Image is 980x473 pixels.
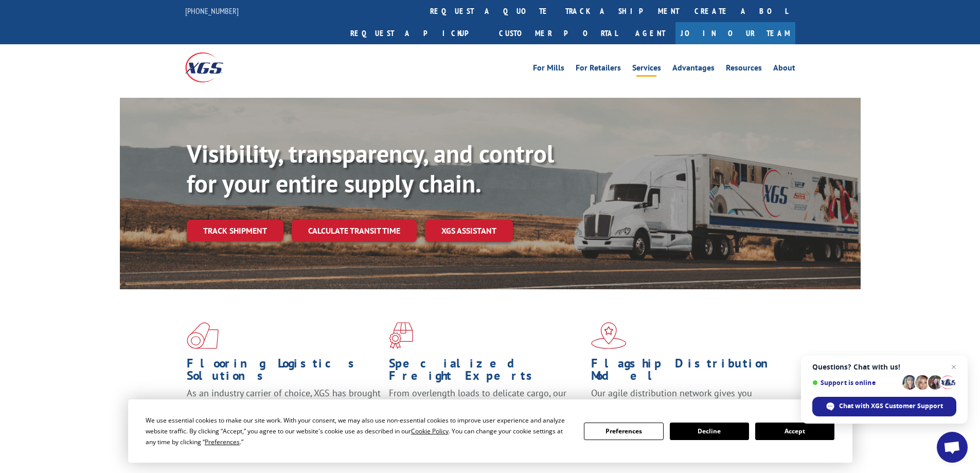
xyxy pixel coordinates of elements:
span: Our agile distribution network gives you nationwide inventory management on demand. [591,387,780,411]
a: Agent [625,22,675,44]
a: Track shipment [187,220,283,241]
a: Calculate transit time [292,220,417,242]
a: Request a pickup [343,22,491,44]
a: For Mills [533,64,564,75]
span: Support is online [812,379,899,387]
a: XGS ASSISTANT [425,220,513,242]
b: Visibility, transparency, and control for your entire supply chain. [187,137,554,199]
a: Resources [726,64,762,75]
button: Decline [670,423,749,440]
img: xgs-icon-flagship-distribution-model-red [591,322,627,349]
a: About [773,64,795,75]
img: xgs-icon-focused-on-flooring-red [389,322,413,349]
a: Services [632,64,661,75]
span: As an industry carrier of choice, XGS has brought innovation and dedication to flooring logistics... [187,387,381,424]
h1: Flooring Logistics Solutions [187,357,381,387]
span: Questions? Chat with us! [812,363,956,371]
span: Close chat [948,361,960,373]
button: Preferences [584,423,663,440]
span: Cookie Policy [411,427,449,435]
a: Advantages [672,64,715,75]
span: Chat with XGS Customer Support [839,401,943,411]
h1: Specialized Freight Experts [389,357,583,387]
div: Chat with XGS Customer Support [812,397,956,416]
div: Open chat [937,432,968,463]
a: Join Our Team [675,22,795,44]
img: xgs-icon-total-supply-chain-intelligence-red [187,322,219,349]
h1: Flagship Distribution Model [591,357,786,387]
p: From overlength loads to delicate cargo, our experienced staff knows the best way to move your fr... [389,387,583,433]
a: Customer Portal [491,22,625,44]
div: We use essential cookies to make our site work. With your consent, we may also use non-essential ... [146,415,572,447]
a: For Retailers [576,64,621,75]
button: Accept [755,423,834,440]
span: Preferences [205,437,240,446]
div: Cookie Consent Prompt [128,399,852,463]
a: [PHONE_NUMBER] [185,6,239,16]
